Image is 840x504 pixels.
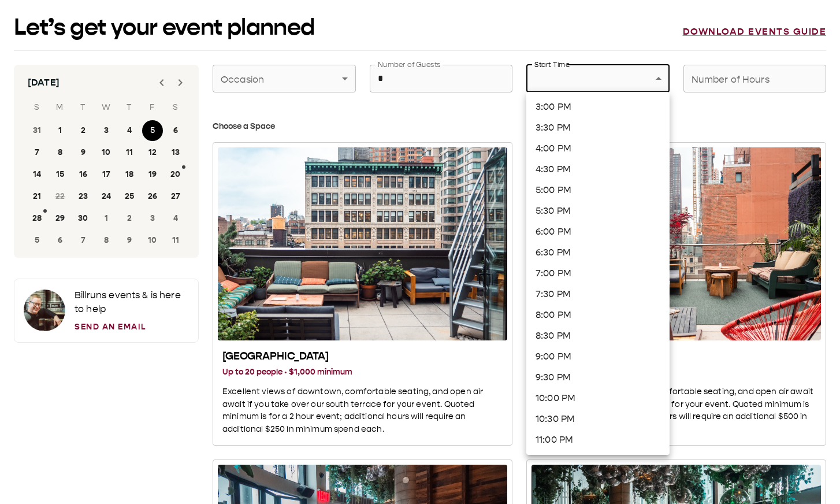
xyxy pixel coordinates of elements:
li: 6:00 PM [526,221,670,242]
li: 4:00 PM [526,138,670,159]
li: 9:30 PM [526,367,670,388]
li: 3:00 PM [526,97,670,117]
li: 8:30 PM [526,325,670,346]
li: 11:00 PM [526,429,670,450]
li: 5:00 PM [526,180,670,201]
li: 7:30 PM [526,284,670,305]
li: 7:00 PM [526,263,670,284]
li: 10:00 PM [526,388,670,409]
li: 9:00 PM [526,346,670,367]
li: 10:30 PM [526,409,670,429]
li: 8:00 PM [526,305,670,325]
li: 5:30 PM [526,201,670,221]
li: 6:30 PM [526,242,670,263]
li: 4:30 PM [526,159,670,180]
li: 3:30 PM [526,117,670,138]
